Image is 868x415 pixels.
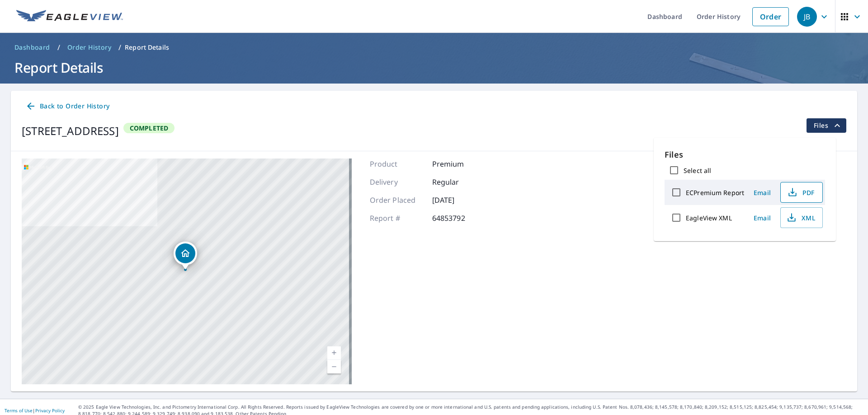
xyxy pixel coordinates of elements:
h1: Report Details [11,58,857,77]
div: JB [797,7,817,27]
li: / [57,42,60,53]
p: Delivery [370,177,424,187]
label: Select all [684,166,711,175]
div: Dropped pin, building 1, Residential property, 35 Portland Pl Saint Louis, MO 63108 [174,242,197,270]
p: Order Placed [370,195,424,205]
p: Regular [432,177,486,187]
span: Completed [124,124,174,132]
span: Files [814,120,843,131]
a: Privacy Policy [35,407,65,414]
img: EV Logo [16,10,123,23]
button: PDF [780,182,823,203]
a: Order [752,7,789,26]
p: Report Details [125,43,169,52]
button: Email [748,186,777,200]
p: [DATE] [432,195,486,205]
a: Order History [64,40,115,55]
p: Premium [432,159,486,169]
p: Report # [370,213,424,224]
div: [STREET_ADDRESS] [22,123,119,139]
a: Back to Order History [22,98,113,115]
span: Dashboard [14,43,50,52]
a: Current Level 17, Zoom In [327,346,341,360]
label: EagleView XML [686,214,732,222]
span: Order History [67,43,111,52]
nav: breadcrumb [11,40,857,55]
span: Back to Order History [25,101,109,112]
span: Email [751,188,773,197]
p: Product [370,159,424,169]
span: PDF [786,187,815,198]
a: Dashboard [11,40,54,55]
a: Current Level 17, Zoom Out [327,360,341,373]
button: filesDropdownBtn-64853792 [806,118,846,133]
p: | [5,408,65,413]
a: Terms of Use [5,407,33,414]
button: XML [780,207,823,228]
p: Files [665,149,825,161]
li: / [118,42,121,53]
button: Email [748,211,777,225]
label: ECPremium Report [686,188,744,197]
p: 64853792 [432,213,486,224]
span: XML [786,212,815,223]
span: Email [751,214,773,222]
